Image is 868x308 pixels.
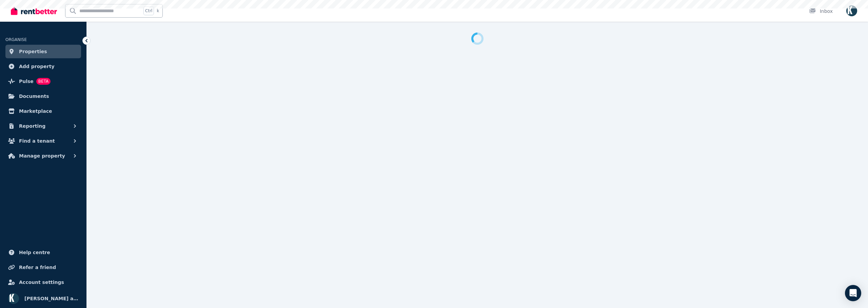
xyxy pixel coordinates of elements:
[5,134,81,148] button: Find a tenant
[5,75,81,88] a: PulseBETA
[143,6,154,15] span: Ctrl
[36,78,51,85] span: BETA
[5,119,81,133] button: Reporting
[5,60,81,73] a: Add property
[19,47,47,56] span: Properties
[5,149,81,163] button: Manage property
[5,104,81,118] a: Marketplace
[19,137,55,145] span: Find a tenant
[19,263,56,271] span: Refer a friend
[5,37,27,42] span: ORGANISE
[19,278,64,286] span: Account settings
[846,5,857,16] img: Omid Ferdowsian as trustee for The Ferdowsian Trust
[157,8,159,14] span: k
[24,294,78,303] span: [PERSON_NAME] as trustee for The Ferdowsian Trust
[19,62,55,70] span: Add property
[5,45,81,58] a: Properties
[8,293,19,304] img: Omid Ferdowsian as trustee for The Ferdowsian Trust
[5,275,81,289] a: Account settings
[5,261,81,274] a: Refer a friend
[5,89,81,103] a: Documents
[809,8,833,15] div: Inbox
[19,107,52,115] span: Marketplace
[19,248,50,256] span: Help centre
[5,246,81,259] a: Help centre
[19,77,34,85] span: Pulse
[19,122,45,130] span: Reporting
[845,285,861,301] div: Open Intercom Messenger
[11,6,57,16] img: RentBetter
[19,152,65,160] span: Manage property
[19,92,49,100] span: Documents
